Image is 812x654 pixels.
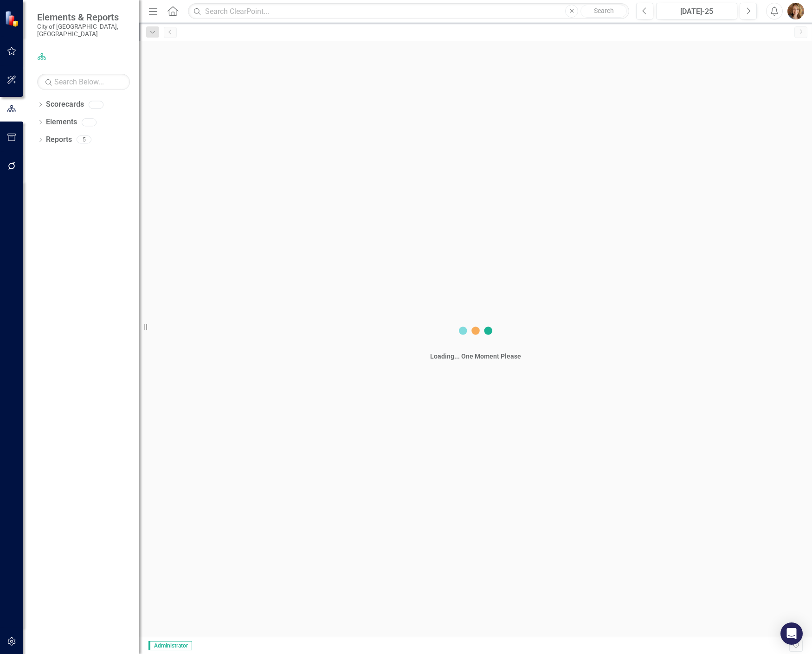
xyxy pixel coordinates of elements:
[148,641,192,650] span: Administrator
[787,3,804,19] img: Nichole Plowman
[580,5,627,18] button: Search
[37,74,130,90] input: Search Below...
[37,12,130,23] span: Elements & Reports
[659,6,734,17] div: [DATE]-25
[188,3,629,19] input: Search ClearPoint...
[656,3,737,19] button: [DATE]-25
[37,23,130,38] small: City of [GEOGRAPHIC_DATA], [GEOGRAPHIC_DATA]
[780,622,803,645] div: Open Intercom Messenger
[594,7,614,14] span: Search
[46,117,77,128] a: Elements
[77,136,91,144] div: 5
[46,135,72,145] a: Reports
[46,99,84,110] a: Scorecards
[5,10,21,27] img: ClearPoint Strategy
[430,352,521,361] div: Loading... One Moment Please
